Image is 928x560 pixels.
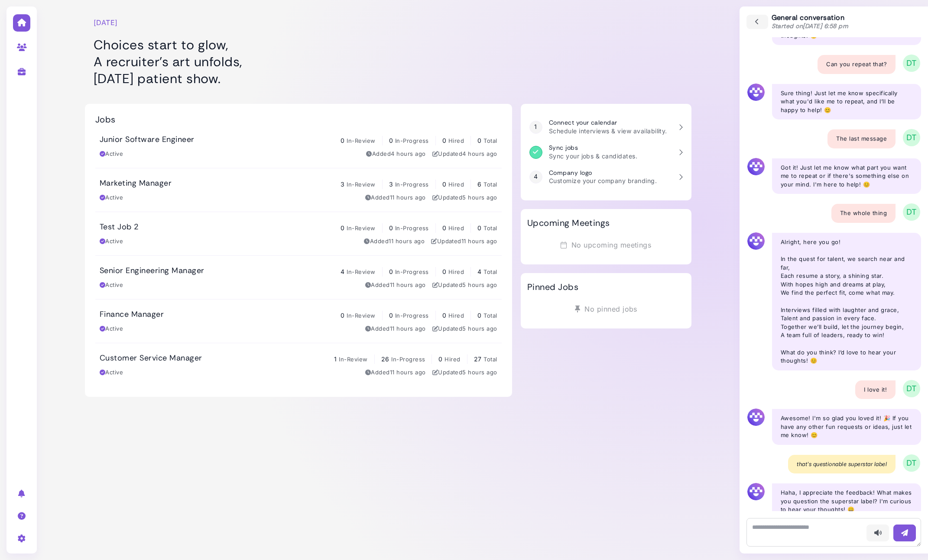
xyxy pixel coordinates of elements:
[95,256,502,299] a: Senior Engineering Manager 4 In-Review 0 In-Progress 0 Hired 4 Total Active Added11 hours ago Upd...
[855,380,896,399] div: I love it!
[903,55,920,72] span: DT
[772,13,849,30] div: General conversation
[527,237,685,253] div: No upcoming meetings
[100,266,204,276] h3: Senior Engineering Manager
[100,150,123,158] div: Active
[549,119,667,126] h3: Connect your calendar
[341,224,344,232] span: 0
[462,194,497,201] time: Aug 26, 2025
[549,151,637,161] p: Sync your jobs & candidates.
[462,325,497,332] time: Aug 26, 2025
[395,312,429,319] span: In-Progress
[445,356,460,363] span: Hired
[442,137,446,144] span: 0
[395,225,429,232] span: In-Progress
[94,36,503,87] h1: Choices start to glow, A recruiter’s art unfolds, [DATE] patient show.
[94,17,118,28] time: [DATE]
[381,355,389,363] span: 26
[95,299,502,343] a: Finance Manager 0 In-Review 0 In-Progress 0 Hired 0 Total Active Added11 hours ago Updated5 hours...
[483,312,497,319] span: Total
[818,55,896,74] div: Can you repeat that?
[341,180,344,188] span: 3
[442,312,446,319] span: 0
[903,203,920,221] span: DT
[341,312,344,319] span: 0
[389,180,393,188] span: 3
[389,268,393,275] span: 0
[341,268,344,275] span: 4
[781,164,912,189] p: Got it! Just let me know what part you want me to repeat or if there's something else on your min...
[431,237,497,246] div: Updated
[347,268,375,275] span: In-Review
[95,114,116,125] h2: Jobs
[364,237,425,246] div: Added
[483,181,497,188] span: Total
[365,281,426,290] div: Added
[389,312,393,319] span: 0
[389,224,393,232] span: 0
[448,225,464,232] span: Hired
[781,489,912,514] p: Haha, I appreciate the feedback! What makes you question the superstar label? I'm curious to hear...
[549,126,667,135] p: Schedule interviews & view availability.
[95,168,502,212] a: Marketing Manager 3 In-Review 3 In-Progress 0 Hired 6 Total Active Added11 hours ago Updated5 hou...
[341,137,344,144] span: 0
[781,89,912,115] p: Sure thing! Just let me know specifically what you'd like me to repeat, and I’ll be happy to help! 😊
[827,129,896,148] div: The last message
[442,180,446,188] span: 0
[334,355,337,363] span: 1
[549,176,657,185] p: Customize your company branding.
[100,354,202,363] h3: Customer Service Manager
[448,137,464,144] span: Hired
[347,137,375,144] span: In-Review
[903,380,920,397] span: DT
[448,268,464,275] span: Hired
[347,312,375,319] span: In-Review
[95,125,502,168] a: Junior Software Engineer 0 In-Review 0 In-Progress 0 Hired 0 Total Active Added4 hours ago Update...
[389,137,393,144] span: 0
[100,193,123,202] div: Active
[483,356,497,363] span: Total
[461,238,497,245] time: Aug 26, 2025
[442,224,446,232] span: 0
[100,310,164,319] h3: Finance Manager
[525,115,687,140] a: 1 Connect your calendar Schedule interviews & view availability.
[788,455,896,474] div: that's questionable superstar label
[432,368,497,377] div: Updated
[347,225,375,232] span: In-Review
[432,193,497,202] div: Updated
[366,150,425,158] div: Added
[781,414,912,440] p: Awesome! I'm so glad you loved it! 🎉 If you have any other fun requests or ideas, just let me kno...
[549,144,637,151] h3: Sync jobs
[462,369,497,376] time: Aug 26, 2025
[527,282,578,292] h2: Pinned Jobs
[438,355,442,363] span: 0
[100,237,123,246] div: Active
[432,150,497,158] div: Updated
[395,137,429,144] span: In-Progress
[525,140,687,165] a: Sync jobs Sync your jobs & candidates.
[391,356,425,363] span: In-Progress
[390,325,426,332] time: Aug 26, 2025
[462,281,497,288] time: Aug 26, 2025
[432,325,497,333] div: Updated
[831,204,896,223] div: The whole thing
[527,301,685,317] div: No pinned jobs
[529,171,542,183] div: 4
[483,225,497,232] span: Total
[529,121,542,134] div: 1
[483,268,497,275] span: Total
[95,212,502,255] a: Test Job 2 0 In-Review 0 In-Progress 0 Hired 0 Total Active Added11 hours ago Updated11 hours ago
[772,22,849,30] span: Started on
[100,179,172,188] h3: Marketing Manager
[477,268,481,275] span: 4
[477,137,481,144] span: 0
[365,193,426,202] div: Added
[549,169,657,177] h3: Company logo
[95,343,502,386] a: Customer Service Manager 1 In-Review 26 In-Progress 0 Hired 27 Total Active Added11 hours ago Upd...
[448,181,464,188] span: Hired
[390,281,426,288] time: Aug 26, 2025
[390,194,426,201] time: Aug 26, 2025
[903,129,920,146] span: DT
[448,312,464,319] span: Hired
[781,306,912,340] p: Interviews filled with laughter and grace, Talent and passion in every face. Together we’ll build...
